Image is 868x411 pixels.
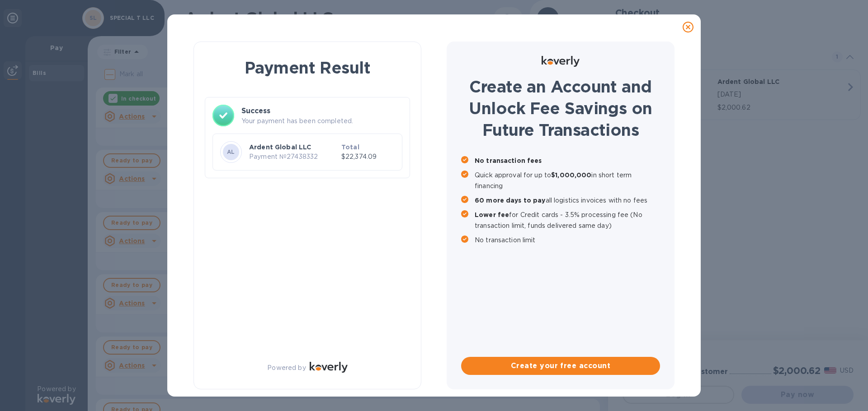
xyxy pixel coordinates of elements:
p: for Credit cards - 3.5% processing fee (No transaction limit, funds delivered same day) [475,209,660,231]
b: Total [341,143,359,151]
h3: Success [241,106,402,116]
p: Powered by [267,363,306,373]
p: Ardent Global LLC [249,143,338,152]
b: Lower fee [475,211,509,218]
img: Logo [542,56,580,67]
p: $22,374.09 [341,152,395,162]
img: Logo [310,362,348,373]
p: Quick approval for up to in short term financing [475,170,660,191]
p: No transaction limit [475,235,660,245]
b: AL [227,148,235,155]
b: 60 more days to pay [475,197,546,204]
button: Create your free account [461,357,660,375]
p: Payment № 27438332 [249,152,338,162]
b: No transaction fees [475,157,542,164]
p: all logistics invoices with no fees [475,195,660,206]
b: $1,000,000 [551,171,591,179]
h1: Create an Account and Unlock Fee Savings on Future Transactions [461,76,660,141]
p: Your payment has been completed. [241,116,402,126]
span: Create your free account [468,360,653,371]
h1: Payment Result [208,56,406,79]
